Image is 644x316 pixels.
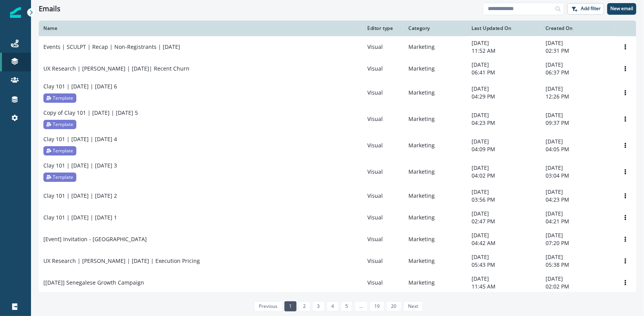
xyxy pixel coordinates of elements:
[363,58,404,79] td: Visual
[619,113,632,125] button: Options
[607,3,636,15] button: New email
[327,301,339,311] a: Page 4
[404,207,467,228] td: Marketing
[619,87,632,98] button: Options
[404,272,467,294] td: Marketing
[404,132,467,159] td: Marketing
[404,228,467,250] td: Marketing
[610,6,633,11] p: New email
[363,106,404,132] td: Visual
[363,79,404,106] td: Visual
[39,207,636,228] a: Clay 101 | [DATE] | [DATE] 1VisualMarketing[DATE]02:47 PM[DATE]04:21 PMOptions
[404,79,467,106] td: Marketing
[546,283,610,290] p: 02:02 PM
[43,257,200,265] p: UX Research | [PERSON_NAME] | [DATE] | Execution Pricing
[546,210,610,218] p: [DATE]
[472,188,536,196] p: [DATE]
[363,132,404,159] td: Visual
[619,140,632,151] button: Options
[619,63,632,74] button: Options
[39,159,636,185] a: Clay 101 | [DATE] | [DATE] 3TemplateVisualMarketing[DATE]04:02 PM[DATE]03:04 PMOptions
[43,43,180,51] p: Events | SCULPT | Recap | Non-Registrants | [DATE]
[472,39,536,47] p: [DATE]
[472,164,536,172] p: [DATE]
[472,239,536,247] p: 04:42 AM
[363,185,404,207] td: Visual
[363,36,404,58] td: Visual
[546,61,610,69] p: [DATE]
[546,119,610,127] p: 09:37 PM
[43,25,358,31] div: Name
[546,39,610,47] p: [DATE]
[546,25,610,31] div: Created On
[619,212,632,223] button: Options
[43,135,117,143] p: Clay 101 | [DATE] | [DATE] 4
[386,301,401,311] a: Page 20
[472,111,536,119] p: [DATE]
[403,301,423,311] a: Next page
[252,301,423,311] ul: Pagination
[367,25,399,31] div: Editor type
[363,207,404,228] td: Visual
[404,36,467,58] td: Marketing
[404,185,467,207] td: Marketing
[472,218,536,225] p: 02:47 PM
[404,159,467,185] td: Marketing
[472,85,536,93] p: [DATE]
[43,279,144,287] p: [[DATE]] Senegalese Growth Campaign
[39,36,636,58] a: Events | SCULPT | Recap | Non-Registrants | [DATE]VisualMarketing[DATE]11:52 AM[DATE]02:31 PMOptions
[546,111,610,119] p: [DATE]
[298,301,310,311] a: Page 2
[39,5,60,13] h1: Emails
[408,25,462,31] div: Category
[10,7,21,18] img: Inflection
[472,231,536,239] p: [DATE]
[546,253,610,261] p: [DATE]
[39,250,636,272] a: UX Research | [PERSON_NAME] | [DATE] | Execution PricingVisualMarketing[DATE]05:43 PM[DATE]05:38 ...
[546,172,610,180] p: 03:04 PM
[43,109,138,117] p: Copy of Clay 101 | [DATE] | [DATE] 5
[284,301,296,311] a: Page 1 is your current page
[546,164,610,172] p: [DATE]
[546,69,610,76] p: 06:37 PM
[472,261,536,269] p: 05:43 PM
[404,58,467,79] td: Marketing
[312,301,324,311] a: Page 3
[546,93,610,100] p: 12:26 PM
[619,255,632,267] button: Options
[355,301,367,311] a: Jump forward
[472,25,536,31] div: Last Updated On
[363,228,404,250] td: Visual
[472,196,536,204] p: 03:56 PM
[39,79,636,106] a: Clay 101 | [DATE] | [DATE] 6TemplateVisualMarketing[DATE]04:29 PM[DATE]12:26 PMOptions
[472,172,536,180] p: 04:02 PM
[472,119,536,127] p: 04:23 PM
[619,41,632,53] button: Options
[43,65,189,73] p: UX Research | [PERSON_NAME] | [DATE]| Recent Churn
[43,83,117,90] p: Clay 101 | [DATE] | [DATE] 6
[43,214,117,221] p: Clay 101 | [DATE] | [DATE] 1
[43,192,117,200] p: Clay 101 | [DATE] | [DATE] 2
[567,3,604,15] button: Add filter
[472,210,536,218] p: [DATE]
[43,162,117,169] p: Clay 101 | [DATE] | [DATE] 3
[546,145,610,153] p: 04:05 PM
[39,106,636,132] a: Copy of Clay 101 | [DATE] | [DATE] 5TemplateVisualMarketing[DATE]04:23 PM[DATE]09:37 PMOptions
[404,106,467,132] td: Marketing
[472,138,536,145] p: [DATE]
[546,239,610,247] p: 07:20 PM
[43,235,147,243] p: [Event] Invitation - [GEOGRAPHIC_DATA]
[39,185,636,207] a: Clay 101 | [DATE] | [DATE] 2VisualMarketing[DATE]03:56 PM[DATE]04:23 PMOptions
[363,272,404,294] td: Visual
[472,69,536,76] p: 06:41 PM
[53,147,73,155] p: Template
[363,250,404,272] td: Visual
[619,277,632,288] button: Options
[619,166,632,178] button: Options
[363,159,404,185] td: Visual
[546,261,610,269] p: 05:38 PM
[546,231,610,239] p: [DATE]
[472,253,536,261] p: [DATE]
[472,275,536,283] p: [DATE]
[546,188,610,196] p: [DATE]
